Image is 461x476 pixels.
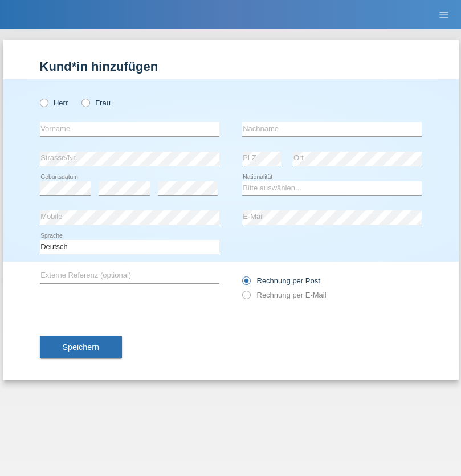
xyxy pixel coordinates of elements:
input: Rechnung per Post [242,276,250,291]
label: Frau [81,99,111,107]
input: Rechnung per E-Mail [242,291,250,305]
label: Rechnung per Post [242,276,320,285]
span: Speichern [63,343,99,352]
input: Herr [40,99,47,106]
button: Speichern [40,336,122,358]
input: Frau [81,99,89,106]
a: menu [433,11,455,18]
label: Herr [40,99,68,107]
h1: Kund*in hinzufügen [40,59,422,74]
label: Rechnung per E-Mail [242,291,327,299]
i: menu [438,9,450,21]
